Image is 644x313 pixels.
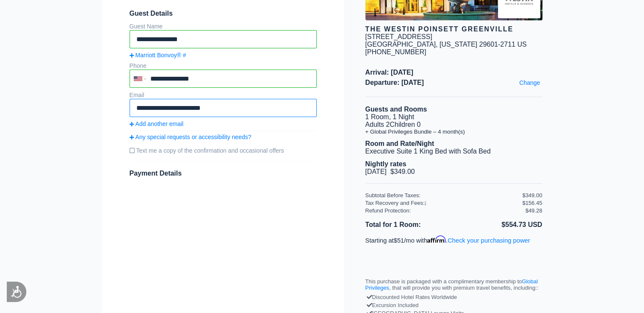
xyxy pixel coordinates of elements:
[365,148,542,155] li: Executive Suite 1 King Bed with Sofa Bed
[365,252,542,260] iframe: PayPal Message 1
[517,41,526,48] span: US
[130,62,146,69] label: Phone
[130,134,317,140] a: Any special requests or accessibility needs?
[522,200,542,206] div: $156.45
[365,207,525,214] div: Refund Protection:
[365,79,542,87] span: Departure: [DATE]
[130,52,317,59] a: Marriott Bonvoy® #
[368,293,540,301] div: Discounted Hotel Rates Worldwide
[365,33,432,41] div: [STREET_ADDRESS]
[365,235,542,244] p: Starting at /mo with .
[525,207,542,214] div: $49.28
[365,200,522,206] div: Tax Recovery and Fees:
[130,170,182,177] span: Payment Details
[517,77,542,88] a: Change
[365,140,434,147] b: Room and Rate/Night
[365,278,542,291] p: This purchase is packaged with a complimentary membership to , that will provide you with premium...
[130,120,317,127] a: Add another email
[479,41,515,48] span: 29601-2711
[365,69,542,76] span: Arrival: [DATE]
[365,219,454,230] li: Total for 1 Room:
[365,168,415,175] span: [DATE] $349.00
[130,70,148,87] div: United States: +1
[365,41,438,48] span: [GEOGRAPHIC_DATA],
[130,92,144,98] label: Email
[439,41,477,48] span: [US_STATE]
[365,48,542,56] div: [PHONE_NUMBER]
[522,192,542,198] div: $349.00
[365,25,542,33] div: The Westin Poinsett Greenville
[394,237,404,244] span: $51
[454,219,542,230] li: $554.73 USD
[365,106,427,113] b: Guests and Rooms
[368,301,540,309] div: Excursion Included
[448,237,530,244] a: Check your purchasing power - Learn more about Affirm Financing (opens in modal)
[365,113,542,121] li: 1 Room, 1 Night
[130,144,317,157] label: Text me a copy of the confirmation and occasional offers
[130,23,163,30] label: Guest Name
[365,160,406,168] b: Nightly rates
[130,10,317,17] span: Guest Details
[390,121,420,128] span: Children 0
[365,278,538,291] a: Global Privileges
[365,129,542,135] li: + Global Privileges Bundle – 4 month(s)
[427,235,446,243] span: Affirm
[365,192,522,198] div: Subtotal Before Taxes:
[365,121,542,129] li: Adults 2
